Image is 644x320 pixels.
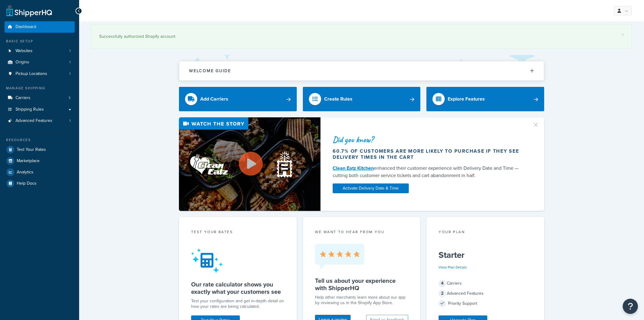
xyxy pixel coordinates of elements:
div: Add Carriers [200,95,228,103]
div: Advanced Features [439,289,532,298]
span: Help Docs [17,181,37,186]
a: Explore Features [426,87,544,111]
div: Test your configuration and get in-depth detail on how your rates are being calculated. [191,298,285,309]
div: Manage Shipping [5,86,75,91]
span: 1 [69,71,71,76]
span: Analytics [17,170,33,175]
h5: Starter [439,250,532,260]
span: Carriers [16,95,30,101]
span: Dashboard [16,24,36,30]
div: Your Plan [439,229,532,236]
a: Test Your Rates [5,144,75,155]
div: 60.7% of customers are more likely to purchase if they see delivery times in the cart [333,148,525,160]
a: Carriers3 [5,92,75,104]
h5: Tell us about your experience with ShipperHQ [315,277,408,292]
li: Pickup Locations [5,68,75,80]
div: Did you know? [333,135,525,144]
a: × [621,32,624,37]
a: Advanced Features1 [5,115,75,126]
li: Carriers [5,92,75,104]
div: Resources [5,137,75,143]
a: Pickup Locations1 [5,68,75,80]
a: Create Rules [303,87,421,111]
a: Analytics [5,167,75,178]
li: Advanced Features [5,115,75,126]
div: Priority Support [439,299,532,308]
a: Marketplace [5,155,75,166]
li: Origins [5,57,75,68]
span: Pickup Locations [16,71,47,76]
p: Help other merchants learn more about our app by reviewing us in the Shopify App Store. [315,295,408,306]
span: Origins [16,60,29,65]
div: Successfully authorized Shopify account [99,32,624,41]
span: 4 [439,280,446,287]
a: Origins1 [5,57,75,68]
span: 1 [69,60,71,65]
span: 1 [69,118,71,123]
button: Open Resource Center [623,299,638,314]
div: Create Rules [324,95,352,103]
span: Shipping Rules [16,107,44,112]
div: enhanced their customer experience with Delivery Date and Time — cutting both customer service ti... [333,165,525,179]
div: Carriers [439,279,532,288]
button: Welcome Guide [179,61,544,80]
a: Add Carriers [179,87,297,111]
a: Activate Delivery Date & Time [333,183,409,193]
li: Websites [5,45,75,57]
span: Test Your Rates [17,147,46,152]
span: Websites [16,48,33,54]
a: Clean Eatz Kitchen [333,165,374,172]
a: Websites1 [5,45,75,57]
span: 1 [69,48,71,54]
span: Marketplace [17,158,40,164]
span: 2 [439,290,446,297]
p: we want to hear from you [315,229,408,235]
div: Explore Features [448,95,485,103]
a: Dashboard [5,21,75,33]
a: Help Docs [5,178,75,189]
span: 3 [68,95,71,101]
div: Basic Setup [5,39,75,44]
h5: Our rate calculator shows you exactly what your customers see [191,281,285,295]
div: Test your rates [191,229,285,236]
img: Video thumbnail [179,117,320,211]
h2: Welcome Guide [189,69,231,73]
a: Shipping Rules [5,104,75,115]
span: Advanced Features [16,118,52,123]
a: View Plan Details [439,265,467,270]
